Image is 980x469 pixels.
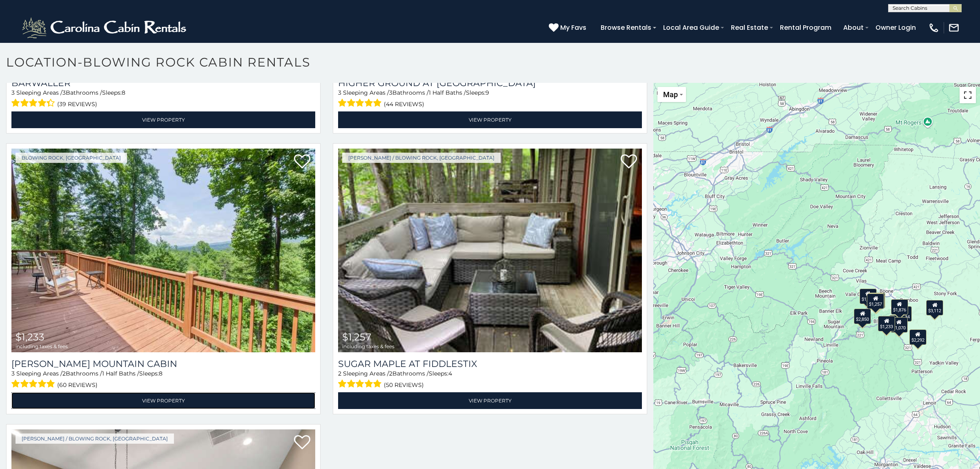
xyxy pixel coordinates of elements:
[62,89,66,96] span: 3
[839,20,868,35] a: About
[909,329,927,345] div: $2,292
[663,90,678,99] span: Map
[338,89,341,96] span: 3
[868,293,885,308] div: $1,109
[960,87,976,103] button: Toggle fullscreen view
[16,331,45,343] span: $1,233
[657,87,686,102] button: Change map style
[889,315,906,331] div: $1,464
[867,293,884,309] div: $1,257
[11,358,315,369] h3: Misty Mountain Cabin
[338,358,642,369] a: Sugar Maple at Fiddlestix
[878,316,895,331] div: $1,233
[11,392,315,409] a: View Property
[549,22,588,33] a: My Favs
[102,370,139,377] span: 1 Half Baths /
[776,20,835,35] a: Rental Program
[891,317,908,333] div: $1,070
[389,89,392,96] span: 3
[727,20,772,35] a: Real Estate
[338,89,642,109] div: Sleeping Areas / Bathrooms / Sleeps:
[294,434,310,451] a: Add to favorites
[384,99,424,109] span: (44 reviews)
[854,309,871,324] div: $2,850
[62,370,66,377] span: 2
[11,358,315,369] a: [PERSON_NAME] Mountain Cabin
[338,111,642,128] a: View Property
[342,153,501,163] a: [PERSON_NAME] / Blowing Rock, [GEOGRAPHIC_DATA]
[860,289,877,304] div: $1,535
[11,89,315,109] div: Sleeping Areas / Bathrooms / Sleeps:
[11,149,315,352] a: Misty Mountain Cabin $1,233 including taxes & fees
[11,149,315,352] img: Misty Mountain Cabin
[57,380,98,390] span: (60 reviews)
[338,149,642,352] a: Sugar Maple at Fiddlestix $1,257 including taxes & fees
[448,370,452,377] span: 4
[926,300,943,316] div: $3,112
[597,20,655,35] a: Browse Rentals
[621,153,637,171] a: Add to favorites
[122,89,125,96] span: 8
[338,370,341,377] span: 2
[891,299,908,315] div: $1,876
[11,111,315,128] a: View Property
[871,20,920,35] a: Owner Login
[338,369,642,390] div: Sleeping Areas / Bathrooms / Sleeps:
[486,89,489,96] span: 9
[338,78,642,89] h3: Higher Ground at Yonahlossee
[338,392,642,409] a: View Property
[384,380,424,390] span: (50 reviews)
[338,149,642,352] img: Sugar Maple at Fiddlestix
[11,89,15,96] span: 3
[928,22,940,33] img: phone-regular-white.png
[389,370,392,377] span: 2
[342,344,394,349] span: including taxes & fees
[429,89,466,96] span: 1 Half Baths /
[948,22,960,33] img: mail-regular-white.png
[159,370,163,377] span: 8
[16,344,68,349] span: including taxes & fees
[342,331,371,343] span: $1,257
[57,99,97,109] span: (39 reviews)
[20,16,190,40] img: White-1-2.png
[11,78,315,89] a: Barwaller
[338,78,642,89] a: Higher Ground at [GEOGRAPHIC_DATA]
[16,433,174,444] a: [PERSON_NAME] / Blowing Rock, [GEOGRAPHIC_DATA]
[560,22,586,33] span: My Favs
[16,153,127,163] a: Blowing Rock, [GEOGRAPHIC_DATA]
[659,20,723,35] a: Local Area Guide
[11,370,15,377] span: 3
[11,369,315,390] div: Sleeping Areas / Bathrooms / Sleeps:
